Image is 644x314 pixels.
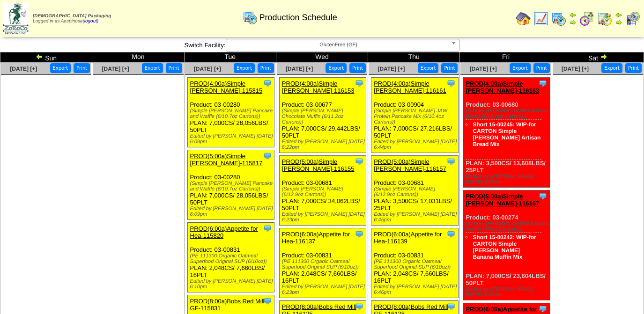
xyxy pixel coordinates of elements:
div: Product: 03-00831 PLAN: 2,048CS / 7,660LBS / 16PLT [279,228,366,298]
div: Edited by [PERSON_NAME] [DATE] 6:46pm [374,284,458,295]
div: Edited by [PERSON_NAME] [DATE] 6:10pm [190,278,274,290]
a: PROD(4:00a)Simple [PERSON_NAME]-115815 [190,80,263,94]
div: Product: 03-00831 PLAN: 2,048CS / 7,660LBS / 16PLT [371,228,459,298]
a: [DATE] [+] [286,66,313,72]
div: (Simple [PERSON_NAME] Banana Muffin (6/9oz Cartons)) [466,221,550,232]
span: [DEMOGRAPHIC_DATA] Packaging [33,14,111,19]
div: (Simple [PERSON_NAME] (6/12.9oz Cartons)) [374,186,458,197]
button: Print [349,63,366,73]
span: Production Schedule [259,13,337,22]
td: Tue [184,52,276,63]
button: Export [234,63,255,73]
img: line_graph.gif [533,11,548,26]
img: Tooltip [446,302,456,311]
div: Product: 03-00680 PLAN: 3,500CS / 13,608LBS / 25PLT [463,78,550,188]
a: [DATE] [+] [10,66,37,72]
button: Export [326,63,347,73]
img: Tooltip [355,79,364,88]
img: Tooltip [263,79,272,88]
button: Export [50,63,71,73]
img: arrowright.gif [569,19,577,26]
div: Edited by [PERSON_NAME] [DATE] 6:23pm [282,212,366,223]
button: Export [418,63,439,73]
a: Short 15-00245: WIP-for CARTON Simple [PERSON_NAME] Artisan Bread Mix [473,121,540,147]
div: Edited by [PERSON_NAME] [DATE] 6:09pm [190,133,274,145]
img: Tooltip [538,304,548,314]
div: Edited by [PERSON_NAME] [DATE] 6:23pm [282,284,366,295]
a: PROD(6:00a)Appetite for Hea-115820 [190,225,258,239]
td: Mon [92,52,184,63]
div: (PE 111300 Organic Oatmeal Superfood Original SUP (6/10oz)) [374,259,458,270]
div: Edited by [PERSON_NAME] [DATE] 6:45pm [374,212,458,223]
a: PROD(5:00a)Simple [PERSON_NAME]-116157 [374,158,446,172]
div: Product: 03-00274 PLAN: 7,000CS / 23,604LBS / 50PLT [463,190,550,300]
img: Tooltip [263,296,272,306]
a: (logout) [82,19,98,24]
div: Product: 03-00831 PLAN: 2,048CS / 7,660LBS / 16PLT [187,223,274,292]
img: Tooltip [446,157,456,166]
a: [DATE] [+] [378,66,405,72]
a: PROD(5:00a)Simple [PERSON_NAME]-116167 [466,193,539,207]
a: [DATE] [+] [562,66,589,72]
div: Product: 03-00681 PLAN: 7,000CS / 34,062LBS / 50PLT [279,156,366,226]
a: PROD(6:00a)Appetite for Hea-116137 [282,231,350,245]
td: Sat [552,52,644,63]
div: Edited by [PERSON_NAME] [DATE] 3:23am [466,174,550,185]
div: (Simple [PERSON_NAME] (6/12.9oz Cartons)) [282,186,366,197]
span: Logged in as Aespinosa [33,14,111,24]
div: (Simple [PERSON_NAME] Pancake and Waffle (6/10.7oz Cartons)) [190,181,274,192]
span: [DATE] [+] [194,66,221,72]
button: Print [533,63,550,73]
button: Print [166,63,182,73]
img: Tooltip [355,229,364,239]
div: Edited by [PERSON_NAME] [DATE] 3:23am [466,286,550,298]
button: Print [441,63,458,73]
div: (Simple [PERSON_NAME] Pancake and Waffle (6/10.7oz Cartons)) [190,108,274,119]
div: (Simple [PERSON_NAME] Artisan Bread (6/10.4oz Cartons)) [466,108,550,119]
img: Tooltip [263,224,272,233]
img: Tooltip [355,157,364,166]
img: home.gif [516,11,531,26]
img: arrowleft.gif [36,53,43,60]
div: (Simple [PERSON_NAME] Chocolate Muffin (6/11.2oz Cartons)) [282,108,366,125]
span: [DATE] [+] [470,66,497,72]
button: Export [510,63,531,73]
img: arrowleft.gif [615,11,622,19]
div: Product: 03-00280 PLAN: 7,000CS / 28,056LBS / 50PLT [187,150,274,220]
img: calendarinout.gif [597,11,612,26]
button: Export [142,63,163,73]
td: Sun [0,52,92,63]
a: [DATE] [+] [102,66,129,72]
a: PROD(4:00a)Simple [PERSON_NAME]-116161 [374,80,446,94]
img: calendarblend.gif [579,11,594,26]
button: Print [74,63,90,73]
img: zoroco-logo-small.webp [3,3,29,34]
img: Tooltip [446,229,456,239]
a: PROD(4:00a)Simple [PERSON_NAME]-116153 [282,80,355,94]
a: Short 15-00242: WIP-for CARTON Simple [PERSON_NAME] Banana Muffin Mix [473,234,536,260]
div: (PE 111300 Organic Oatmeal Superfood Original SUP (6/10oz)) [190,253,274,264]
img: calendarprod.gif [243,10,258,25]
td: Wed [276,52,368,63]
a: PROD(5:00a)Simple [PERSON_NAME]-116155 [282,158,355,172]
img: Tooltip [446,79,456,88]
div: (Simple [PERSON_NAME] JAW Protein Pancake Mix (6/10.4oz Cartons)) [374,108,458,125]
td: Fri [460,52,552,63]
div: (PE 111300 Organic Oatmeal Superfood Original SUP (6/10oz)) [282,259,366,270]
div: Product: 03-00677 PLAN: 7,000CS / 29,442LBS / 50PLT [279,78,366,153]
img: calendarprod.gif [551,11,566,26]
div: Edited by [PERSON_NAME] [DATE] 6:22pm [282,139,366,150]
img: Tooltip [538,191,548,201]
img: arrowright.gif [615,19,622,26]
td: Thu [368,52,460,63]
button: Print [258,63,274,73]
div: Product: 03-00280 PLAN: 7,000CS / 28,056LBS / 50PLT [187,78,274,147]
a: PROD(6:00a)Appetite for Hea-116139 [374,231,442,245]
a: PROD(4:00a)Simple [PERSON_NAME]-116163 [466,80,539,94]
div: Edited by [PERSON_NAME] [DATE] 6:09pm [190,206,274,217]
img: calendarcustomer.gif [625,11,640,26]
